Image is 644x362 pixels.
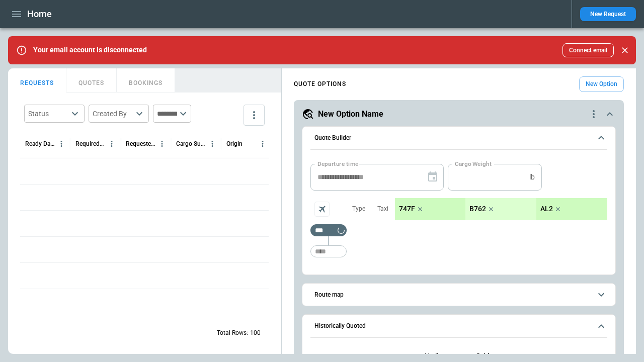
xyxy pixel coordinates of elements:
[562,43,614,57] button: Connect email
[117,68,175,93] button: BOOKINGS
[8,68,66,93] button: REQUESTS
[75,140,105,147] div: Required Date & Time (UTC)
[244,105,265,126] button: more
[155,137,169,150] button: Requested Route column menu
[377,205,388,213] p: Taxi
[294,82,346,86] h4: QUOTE OPTIONS
[588,108,600,120] div: quote-option-actions
[580,7,636,21] button: New Request
[310,315,607,338] button: Historically Quoted
[126,140,155,147] div: Requested Route
[27,8,52,20] h1: Home
[314,135,351,141] h6: Quote Builder
[28,109,68,119] div: Status
[618,43,632,57] button: Close
[529,173,535,182] p: lb
[250,329,261,337] p: 100
[33,46,147,54] p: Your email account is disconnected
[469,205,486,213] p: B762
[93,109,133,119] div: Created By
[217,329,248,337] p: Total Rows:
[310,224,347,236] div: Too short
[206,137,219,150] button: Cargo Summary column menu
[66,68,117,93] button: QUOTES
[455,159,492,168] label: Cargo Weight
[55,137,68,150] button: Ready Date & Time (UTC) column menu
[314,292,344,298] h6: Route map
[302,108,616,120] button: New Option Namequote-option-actions
[226,140,243,147] div: Origin
[314,323,366,329] h6: Historically Quoted
[105,137,118,150] button: Required Date & Time (UTC) column menu
[310,127,607,150] button: Quote Builder
[256,137,269,150] button: Origin column menu
[318,109,383,120] h5: New Option Name
[317,159,359,168] label: Departure time
[310,284,607,306] button: Route map
[310,245,347,257] div: Too short
[579,76,624,92] button: New Option
[618,39,632,61] div: dismiss
[395,198,607,220] div: scrollable content
[540,205,553,213] p: AL2
[399,205,415,213] p: 747F
[310,164,607,262] div: Quote Builder
[25,140,55,147] div: Ready Date & Time (UTC)
[314,202,330,217] span: Aircraft selection
[352,205,365,213] p: Type
[176,140,206,147] div: Cargo Summary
